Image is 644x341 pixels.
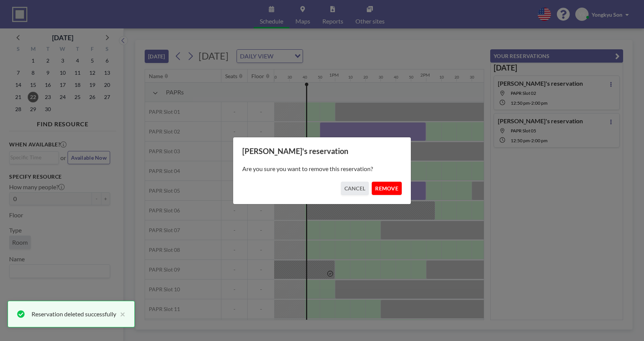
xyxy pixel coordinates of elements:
[32,310,116,319] div: Reservation deleted successfully
[242,165,402,173] p: Are you sure you want to remove this reservation?
[116,310,125,319] button: close
[341,182,369,195] button: CANCEL
[372,182,402,195] button: REMOVE
[242,146,402,156] h3: [PERSON_NAME]'s reservation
